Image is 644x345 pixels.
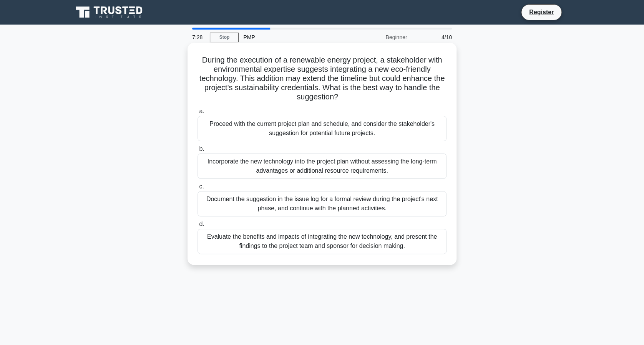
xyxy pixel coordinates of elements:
[199,221,204,227] span: d.
[344,30,412,45] div: Beginner
[198,229,446,254] div: Evaluate the benefits and impacts of integrating the new technology, and present the findings to ...
[239,30,344,45] div: PMP
[412,30,456,45] div: 4/10
[199,108,204,114] span: a.
[524,7,558,17] a: Register
[197,55,447,102] h5: During the execution of a renewable energy project, a stakeholder with environmental expertise su...
[198,191,446,216] div: Document the suggestion in the issue log for a formal review during the project's next phase, and...
[198,116,446,141] div: Proceed with the current project plan and schedule, and consider the stakeholder's suggestion for...
[199,183,204,190] span: c.
[199,145,204,152] span: b.
[188,30,210,45] div: 7:28
[198,154,446,179] div: Incorporate the new technology into the project plan without assessing the long-term advantages o...
[210,33,239,42] a: Stop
